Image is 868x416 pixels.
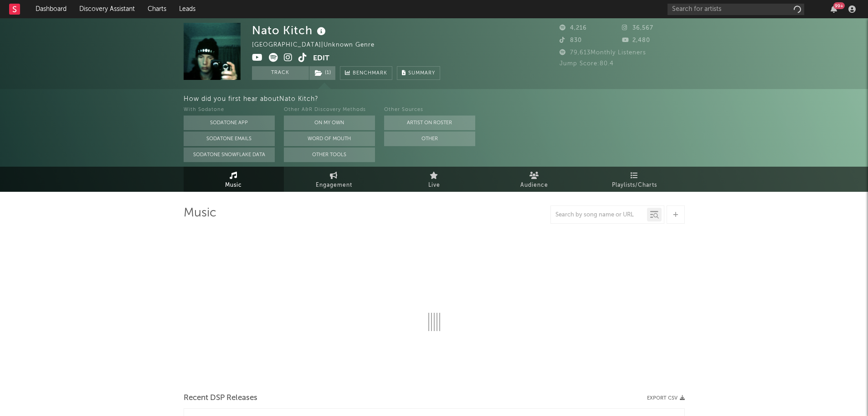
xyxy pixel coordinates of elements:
[184,105,275,116] div: With Sodatone
[833,2,845,9] div: 99 +
[384,116,475,130] button: Artist on Roster
[252,66,309,80] button: Track
[612,180,657,191] span: Playlists/Charts
[284,132,375,146] button: Word Of Mouth
[384,132,475,146] button: Other
[520,180,548,191] span: Audience
[622,37,650,43] span: 2,480
[560,50,646,56] span: 79,613 Monthly Listeners
[668,4,804,15] input: Search for artists
[384,105,475,116] div: Other Sources
[428,180,440,191] span: Live
[252,23,328,38] div: Nato Kitch
[560,61,614,67] span: Jump Score: 80.4
[408,71,435,76] span: Summary
[184,393,257,404] span: Recent DSP Releases
[585,167,685,192] a: Playlists/Charts
[831,5,837,13] button: 99+
[309,66,336,80] span: ( 1 )
[313,53,329,64] button: Edit
[309,66,335,80] button: (1)
[560,37,582,43] span: 830
[384,167,484,192] a: Live
[284,147,375,162] button: Other Tools
[184,116,275,130] button: Sodatone App
[252,40,385,51] div: [GEOGRAPHIC_DATA] | Unknown Genre
[340,66,392,80] a: Benchmark
[284,116,375,130] button: On My Own
[284,167,384,192] a: Engagement
[622,25,653,31] span: 36,567
[184,147,275,162] button: Sodatone Snowflake Data
[551,211,647,219] input: Search by song name or URL
[353,68,387,79] span: Benchmark
[560,25,587,31] span: 4,216
[397,66,440,80] button: Summary
[647,395,685,401] button: Export CSV
[484,167,585,192] a: Audience
[225,180,242,191] span: Music
[316,180,352,191] span: Engagement
[284,105,375,116] div: Other A&R Discovery Methods
[184,167,284,192] a: Music
[184,132,275,146] button: Sodatone Emails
